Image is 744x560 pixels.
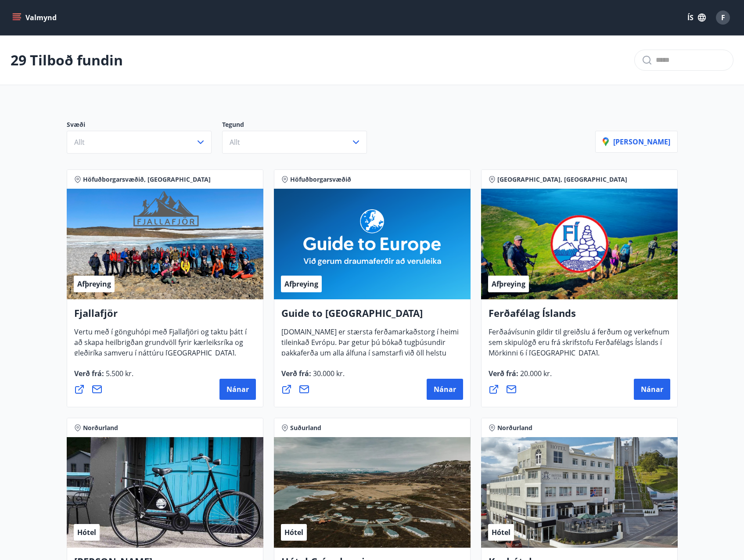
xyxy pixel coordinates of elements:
[284,528,303,537] span: Hótel
[489,306,670,327] h4: Ferðafélag Íslands
[489,327,669,365] span: Ferðaávísunin gildir til greiðslu á ferðum og verkefnum sem skipulögð eru frá skrifstofu Ferðafél...
[497,175,627,184] span: [GEOGRAPHIC_DATA], [GEOGRAPHIC_DATA]
[222,131,367,154] button: Allt
[67,131,212,154] button: Allt
[230,137,240,147] span: Allt
[77,528,96,537] span: Hótel
[712,7,733,28] button: F
[11,50,123,70] p: 29 Tilboð fundin
[284,279,318,289] span: Afþreying
[281,369,345,385] span: Verð frá :
[497,424,532,432] span: Norðurland
[104,369,133,378] span: 5.500 kr.
[641,384,663,394] span: Nánar
[427,379,463,400] button: Nánar
[492,528,510,537] span: Hótel
[74,327,247,365] span: Vertu með í gönguhópi með Fjallafjöri og taktu þátt í að skapa heilbrigðan grundvöll fyrir kærlei...
[518,369,552,378] span: 20.000 kr.
[290,175,351,184] span: Höfuðborgarsvæðið
[226,384,249,394] span: Nánar
[74,369,133,385] span: Verð frá :
[489,369,552,385] span: Verð frá :
[83,175,211,184] span: Höfuðborgarsvæðið, [GEOGRAPHIC_DATA]
[721,13,725,22] span: F
[492,279,525,289] span: Afþreying
[311,369,345,378] span: 30.000 kr.
[219,379,256,400] button: Nánar
[281,327,459,386] span: [DOMAIN_NAME] er stærsta ferðamarkaðstorg í heimi tileinkað Evrópu. Þar getur þú bókað tugþúsundi...
[74,306,256,327] h4: Fjallafjör
[595,131,678,153] button: [PERSON_NAME]
[281,306,463,327] h4: Guide to [GEOGRAPHIC_DATA]
[683,10,711,25] button: ÍS
[603,137,670,147] p: [PERSON_NAME]
[290,424,321,432] span: Suðurland
[77,279,111,289] span: Afþreying
[11,10,60,25] button: menu
[434,384,456,394] span: Nánar
[83,424,118,432] span: Norðurland
[634,379,670,400] button: Nánar
[222,120,377,131] p: Tegund
[67,120,222,131] p: Svæði
[74,137,85,147] span: Allt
